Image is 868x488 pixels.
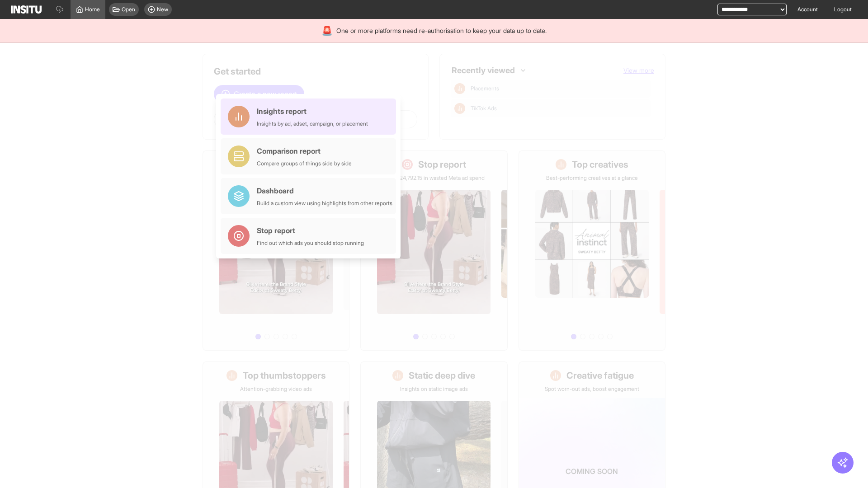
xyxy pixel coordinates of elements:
span: Home [85,6,100,13]
div: Find out which ads you should stop running [257,239,364,247]
img: Logo [11,5,42,14]
div: Dashboard [257,185,392,196]
div: Insights report [257,106,368,117]
div: Insights by ad, adset, campaign, or placement [257,120,368,127]
span: One or more platforms need re-authorisation to keep your data up to date. [336,26,547,35]
span: New [157,6,168,13]
div: Stop report [257,225,364,236]
div: 🚨 [321,24,333,37]
span: Open [122,6,135,13]
div: Comparison report [257,145,352,156]
div: Compare groups of things side by side [257,160,352,167]
div: Build a custom view using highlights from other reports [257,200,392,207]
